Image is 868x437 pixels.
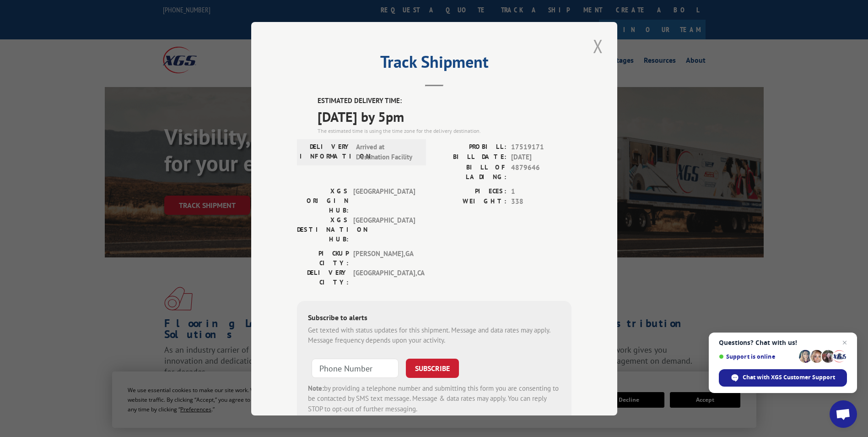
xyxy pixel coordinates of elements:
[743,373,835,382] span: Chat with XGS Customer Support
[297,186,349,215] label: XGS ORIGIN HUB:
[353,248,415,268] span: [PERSON_NAME] , GA
[308,311,561,325] div: Subscribe to alerts
[511,162,571,181] span: 4879646
[308,325,561,345] div: Get texted with status updates for this shipment. Message and data rates may apply. Message frequ...
[719,339,847,346] span: Questions? Chat with us!
[511,152,571,163] span: [DATE]
[406,358,459,377] button: SUBSCRIBE
[719,369,847,387] span: Chat with XGS Customer Support
[297,215,349,244] label: XGS DESTINATION HUB:
[297,248,349,268] label: PICKUP CITY:
[297,268,349,287] label: DELIVERY CITY:
[318,106,571,126] span: [DATE] by 5pm
[434,142,507,152] label: PROBILL:
[830,400,857,428] a: Open chat
[353,186,415,215] span: [GEOGRAPHIC_DATA]
[511,186,571,197] span: 1
[434,197,507,207] label: WEIGHT:
[434,186,507,197] label: PIECES:
[511,197,571,207] span: 338
[434,152,507,163] label: BILL DATE:
[308,383,561,414] div: by providing a telephone number and submitting this form you are consenting to be contacted by SM...
[312,358,399,377] input: Phone Number
[590,33,606,59] button: Close modal
[297,55,571,73] h2: Track Shipment
[511,142,571,152] span: 17519171
[353,268,415,287] span: [GEOGRAPHIC_DATA] , CA
[308,383,324,392] strong: Note:
[356,142,418,162] span: Arrived at Destination Facility
[353,215,415,244] span: [GEOGRAPHIC_DATA]
[300,142,351,162] label: DELIVERY INFORMATION:
[318,126,571,135] div: The estimated time is using the time zone for the delivery destination.
[318,96,571,106] label: ESTIMATED DELIVERY TIME:
[434,162,507,181] label: BILL OF LADING:
[719,353,796,360] span: Support is online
